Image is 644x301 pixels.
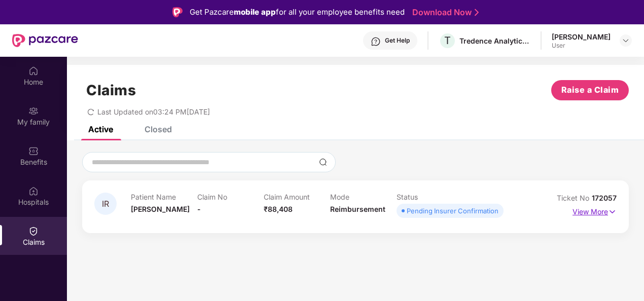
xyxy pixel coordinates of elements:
img: svg+xml;base64,PHN2ZyBpZD0iQ2xhaW0iIHhtbG5zPSJodHRwOi8vd3d3LnczLm9yZy8yMDAwL3N2ZyIgd2lkdGg9IjIwIi... [28,226,39,236]
img: svg+xml;base64,PHN2ZyBpZD0iQmVuZWZpdHMiIHhtbG5zPSJodHRwOi8vd3d3LnczLm9yZy8yMDAwL3N2ZyIgd2lkdGg9Ij... [28,146,39,156]
div: Tredence Analytics Solutions Private Limited [459,36,530,46]
span: IR [102,200,109,208]
span: Raise a Claim [561,84,619,96]
img: svg+xml;base64,PHN2ZyBpZD0iU2VhcmNoLTMyeDMyIiB4bWxucz0iaHR0cDovL3d3dy53My5vcmcvMjAwMC9zdmciIHdpZH... [319,158,327,166]
span: Reimbursement [330,205,385,213]
span: T [444,34,451,47]
img: svg+xml;base64,PHN2ZyB3aWR0aD0iMjAiIGhlaWdodD0iMjAiIHZpZXdCb3g9IjAgMCAyMCAyMCIgZmlsbD0ibm9uZSIgeG... [28,106,39,116]
div: Pending Insurer Confirmation [407,206,498,216]
div: [PERSON_NAME] [552,32,611,42]
p: View More [573,204,617,217]
p: Claim Amount [264,193,330,201]
div: Get Help [385,36,410,45]
span: ₹88,408 [264,205,293,213]
img: svg+xml;base64,PHN2ZyBpZD0iSG9tZSIgeG1sbnM9Imh0dHA6Ly93d3cudzMub3JnLzIwMDAvc3ZnIiB3aWR0aD0iMjAiIG... [28,66,39,76]
img: New Pazcare Logo [12,34,78,47]
span: 172057 [592,194,617,202]
p: Mode [330,193,397,201]
p: Claim No [197,193,264,201]
div: Closed [145,124,172,134]
img: svg+xml;base64,PHN2ZyB4bWxucz0iaHR0cDovL3d3dy53My5vcmcvMjAwMC9zdmciIHdpZHRoPSIxNyIgaGVpZ2h0PSIxNy... [608,206,617,217]
button: Raise a Claim [551,80,629,100]
span: - [197,205,201,213]
img: svg+xml;base64,PHN2ZyBpZD0iRHJvcGRvd24tMzJ4MzIiIHhtbG5zPSJodHRwOi8vd3d3LnczLm9yZy8yMDAwL3N2ZyIgd2... [622,36,630,45]
h1: Claims [86,82,136,99]
strong: mobile app [234,7,276,17]
span: Ticket No [557,194,592,202]
div: Get Pazcare for all your employee benefits need [190,6,405,18]
span: redo [87,107,94,116]
div: Active [88,124,113,134]
img: svg+xml;base64,PHN2ZyBpZD0iSG9zcGl0YWxzIiB4bWxucz0iaHR0cDovL3d3dy53My5vcmcvMjAwMC9zdmciIHdpZHRoPS... [28,186,39,196]
span: Last Updated on 03:24 PM[DATE] [97,107,210,116]
a: Download Now [412,7,476,18]
p: Status [397,193,463,201]
img: Logo [172,7,183,17]
img: svg+xml;base64,PHN2ZyBpZD0iSGVscC0zMngzMiIgeG1sbnM9Imh0dHA6Ly93d3cudzMub3JnLzIwMDAvc3ZnIiB3aWR0aD... [371,36,381,47]
img: Stroke [475,7,479,18]
div: User [552,42,611,50]
span: [PERSON_NAME] [131,205,190,213]
p: Patient Name [131,193,197,201]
